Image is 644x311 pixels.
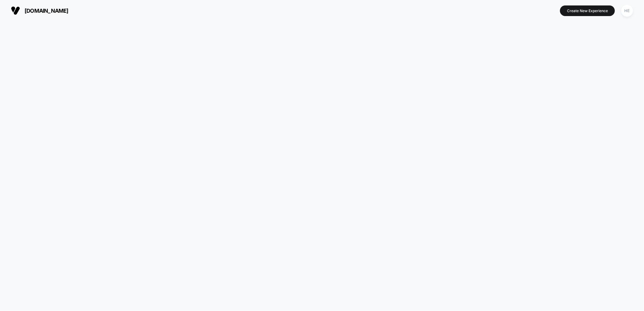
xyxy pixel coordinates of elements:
button: Create New Experience [560,5,615,16]
div: HE [621,5,633,17]
span: [DOMAIN_NAME] [25,8,69,14]
img: Visually logo [11,6,20,15]
button: HE [619,5,635,17]
button: [DOMAIN_NAME] [9,6,70,15]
